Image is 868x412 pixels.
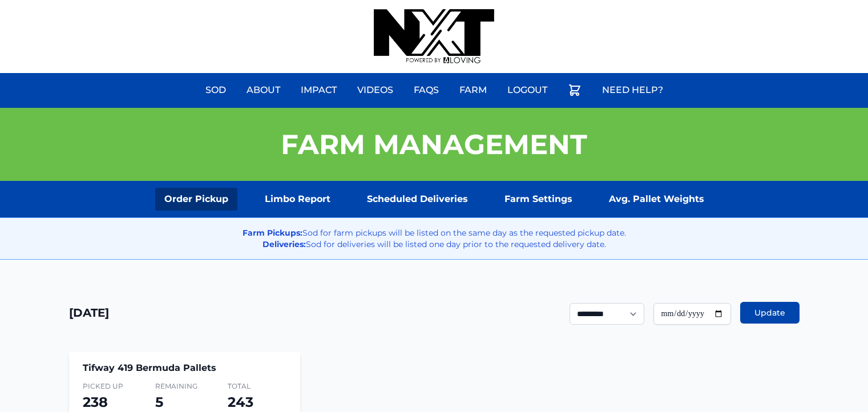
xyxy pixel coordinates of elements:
[600,188,713,211] a: Avg. Pallet Weights
[240,76,287,104] a: About
[243,228,302,238] strong: Farm Pickups:
[407,76,446,104] a: FAQs
[374,9,494,64] img: nextdaysod.com Logo
[83,394,108,410] span: 238
[228,382,286,391] span: Total
[358,188,477,211] a: Scheduled Deliveries
[740,302,800,324] button: Update
[228,394,253,410] span: 243
[294,76,344,104] a: Impact
[199,76,233,104] a: Sod
[495,188,582,211] a: Farm Settings
[500,76,554,104] a: Logout
[350,76,400,104] a: Videos
[83,382,142,391] span: Picked Up
[754,307,785,318] span: Update
[256,188,340,211] a: Limbo Report
[69,305,109,321] h1: [DATE]
[155,382,214,391] span: Remaining
[263,239,306,249] strong: Deliveries:
[83,361,286,375] h4: Tifway 419 Bermuda Pallets
[453,76,494,104] a: Farm
[595,76,670,104] a: Need Help?
[281,131,587,158] h1: Farm Management
[155,188,237,211] a: Order Pickup
[155,394,163,410] span: 5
